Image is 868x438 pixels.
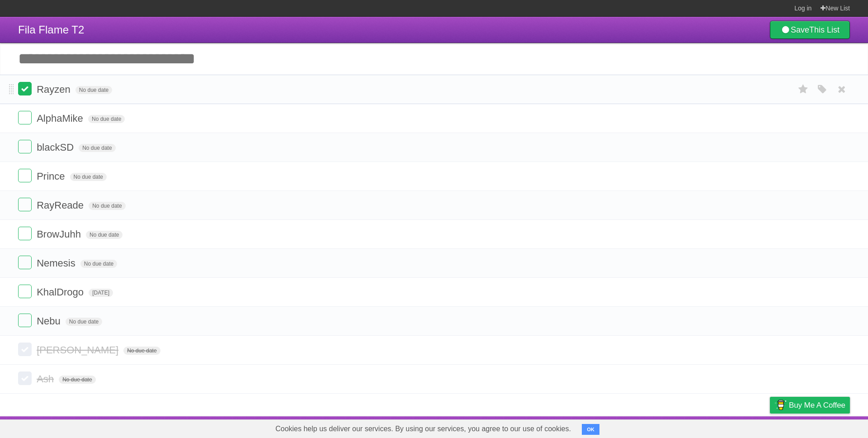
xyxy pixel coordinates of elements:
[774,397,787,413] img: Buy me a coffee
[18,371,32,385] label: Done
[66,318,102,326] span: No due date
[37,84,73,95] span: Rayzen
[37,200,86,211] span: RayReade
[795,82,812,97] label: Star task
[37,257,78,269] span: Nemesis
[37,171,67,182] span: Prince
[18,169,32,182] label: Done
[758,419,782,436] a: Privacy
[18,198,32,211] label: Done
[59,376,95,384] span: No due date
[79,144,115,152] span: No due date
[70,173,107,181] span: No due date
[266,420,580,438] span: Cookies help us deliver our services. By using our services, you agree to our use of cookies.
[37,344,121,356] span: [PERSON_NAME]
[37,142,76,153] span: blackSD
[809,25,840,34] b: This List
[86,231,123,239] span: No due date
[37,373,56,385] span: Ash
[75,86,112,94] span: No due date
[89,289,113,297] span: [DATE]
[37,315,63,327] span: Nebu
[18,285,32,298] label: Done
[37,286,86,298] span: KhalDrogo
[18,82,32,95] label: Done
[770,21,850,39] a: SaveThis List
[37,229,83,240] span: BrowJuhh
[679,419,716,436] a: Developers
[727,419,747,436] a: Terms
[37,113,85,124] span: AlphaMike
[18,227,32,240] label: Done
[793,419,850,436] a: Suggest a feature
[18,111,32,124] label: Done
[770,397,850,414] a: Buy me a coffee
[650,419,669,436] a: About
[18,24,84,36] span: Fila Flame T2
[18,343,32,356] label: Done
[80,260,117,268] span: No due date
[89,202,125,210] span: No due date
[18,314,32,327] label: Done
[88,115,125,123] span: No due date
[18,140,32,153] label: Done
[582,424,599,435] button: OK
[18,256,32,269] label: Done
[789,397,845,413] span: Buy me a coffee
[123,347,160,355] span: No due date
